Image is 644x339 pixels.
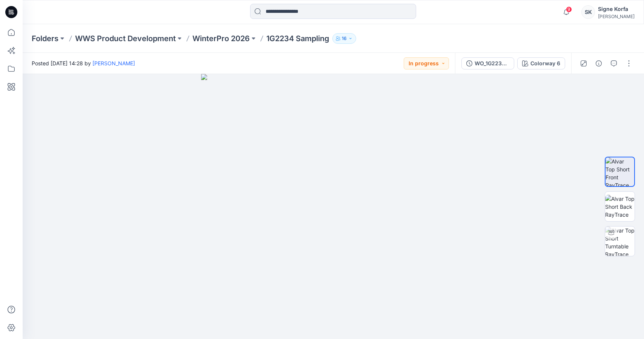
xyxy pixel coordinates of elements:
[192,33,250,44] a: WinterPro 2026
[342,34,347,43] p: 16
[332,33,356,44] button: 16
[566,6,572,12] span: 9
[605,227,635,256] img: Alvar Top Short Turntable RayTrace
[201,74,466,339] img: eyJhbGciOiJIUzI1NiIsImtpZCI6IjAiLCJzbHQiOiJzZXMiLCJ0eXAiOiJKV1QifQ.eyJkYXRhIjp7InR5cGUiOiJzdG9yYW...
[32,59,135,67] span: Posted [DATE] 14:28 by
[606,157,634,186] img: Alvar Top Short Front RayTrace
[475,59,509,68] div: WO_1G2234-3D-1
[461,57,514,69] button: WO_1G2234-3D-1
[593,57,605,69] button: Details
[581,5,595,19] div: SK
[598,5,635,14] div: Signe Korfa
[605,195,635,219] img: Alvar Top Short Back RayTrace
[32,33,58,44] a: Folders
[530,59,560,68] div: Colorway 6
[266,33,329,44] p: 1G2234 Sampling
[598,14,635,19] div: [PERSON_NAME]
[75,33,176,44] a: WWS Product Development
[517,57,565,69] button: Colorway 6
[92,60,135,66] a: [PERSON_NAME]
